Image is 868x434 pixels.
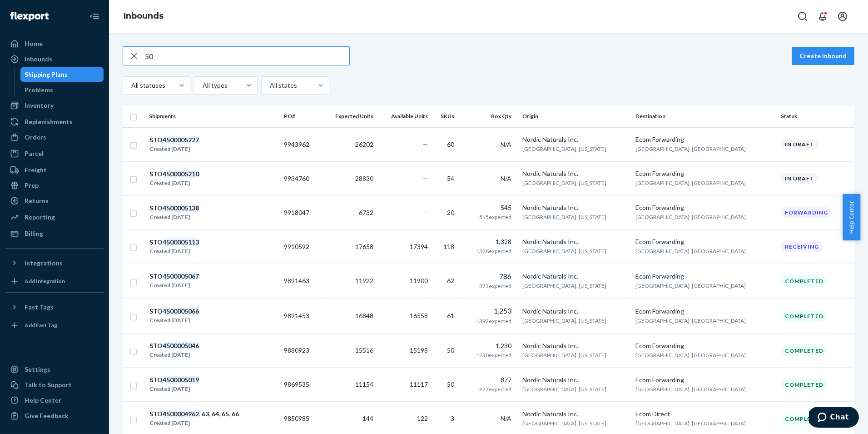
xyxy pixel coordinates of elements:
[447,380,454,388] span: 50
[777,105,854,127] th: Status
[145,105,280,127] th: Shipments
[635,145,746,152] span: [GEOGRAPHIC_DATA], [GEOGRAPHIC_DATA]
[163,238,199,246] em: 4500005113
[25,196,49,205] div: Returns
[480,214,512,220] span: 545 expected
[25,229,43,238] div: Billing
[25,70,68,79] div: Shipping Plans
[523,386,607,393] span: [GEOGRAPHIC_DATA], [US_STATE]
[149,272,199,281] div: STO
[422,175,428,182] span: —
[5,409,104,423] button: Give Feedback
[25,411,69,420] div: Give Feedback
[355,346,373,354] span: 15516
[523,409,629,419] div: Nordic Naturals Inc.
[149,238,199,247] div: STO
[163,410,199,418] em: 4500004962
[635,409,774,419] div: Ecom Direct
[355,277,373,284] span: 11922
[792,47,854,65] button: Create inbound
[145,47,349,65] input: Search inbounds by name, destination, msku...
[149,135,199,145] div: STO
[523,180,607,186] span: [GEOGRAPHIC_DATA], [US_STATE]
[149,419,239,428] div: Created [DATE]
[280,195,321,229] td: 9918047
[465,375,511,384] div: 877
[25,55,52,64] div: Inbounds
[280,105,321,127] th: PO#
[781,275,828,287] div: Completed
[480,283,512,289] span: 873 expected
[163,307,199,315] em: 4500005066
[355,140,373,148] span: 26202
[781,345,828,356] div: Completed
[116,3,171,30] ol: breadcrumbs
[25,396,61,405] div: Help Center
[410,380,428,388] span: 11117
[25,85,54,95] div: Problems
[635,317,746,324] span: [GEOGRAPHIC_DATA], [GEOGRAPHIC_DATA]
[5,274,104,289] a: Add Integration
[635,169,774,178] div: Ecom Forwarding
[25,165,47,175] div: Freight
[25,149,44,158] div: Parcel
[5,115,104,129] a: Replenishments
[476,352,512,359] span: 1230 expected
[523,135,629,144] div: Nordic Naturals Inc.
[523,248,607,254] span: [GEOGRAPHIC_DATA], [US_STATE]
[843,194,860,240] button: Help Center
[410,277,428,284] span: 11900
[149,145,199,154] div: Created [DATE]
[635,386,746,393] span: [GEOGRAPHIC_DATA], [GEOGRAPHIC_DATA]
[149,170,199,179] div: STO
[25,259,63,268] div: Integrations
[5,178,104,193] a: Prep
[809,407,859,429] iframe: Opens a widget where you can chat to one of our agents
[443,243,454,250] span: 118
[465,237,511,246] div: 1,328
[465,306,511,316] div: 1,253
[280,127,321,161] td: 9943962
[25,321,57,329] div: Add Fast Tag
[25,101,54,110] div: Inventory
[355,380,373,388] span: 11154
[5,163,104,177] a: Freight
[635,135,774,144] div: Ecom Forwarding
[635,214,746,220] span: [GEOGRAPHIC_DATA], [GEOGRAPHIC_DATA]
[163,204,199,212] em: 4500005138
[269,81,270,90] input: All states
[523,145,607,152] span: [GEOGRAPHIC_DATA], [US_STATE]
[635,282,746,289] span: [GEOGRAPHIC_DATA], [GEOGRAPHIC_DATA]
[635,180,746,186] span: [GEOGRAPHIC_DATA], [GEOGRAPHIC_DATA]
[5,98,104,113] a: Inventory
[359,209,373,216] span: 6732
[833,7,852,25] button: Open account menu
[781,139,818,150] div: In draft
[422,209,428,216] span: —
[355,312,373,319] span: 16848
[523,420,607,427] span: [GEOGRAPHIC_DATA], [US_STATE]
[25,277,65,285] div: Add Integration
[501,140,512,148] span: N/A
[163,376,199,384] em: 4500005019
[447,140,454,148] span: 60
[163,136,199,144] em: 4500005227
[130,81,131,90] input: All statuses
[465,203,511,212] div: 545
[280,334,321,368] td: 9880923
[5,318,104,333] a: Add Fast Tag
[25,303,54,312] div: Fast Tags
[25,133,46,142] div: Orders
[447,175,454,182] span: 54
[501,414,512,422] span: N/A
[813,7,832,25] button: Open notifications
[163,272,199,280] em: 4500005067
[465,341,511,350] div: 1,230
[149,307,199,316] div: STO
[465,271,511,282] div: 786
[461,105,519,127] th: Box Qty
[635,341,774,350] div: Ecom Forwarding
[149,247,199,256] div: Created [DATE]
[635,203,774,212] div: Ecom Forwarding
[5,378,104,392] button: Talk to Support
